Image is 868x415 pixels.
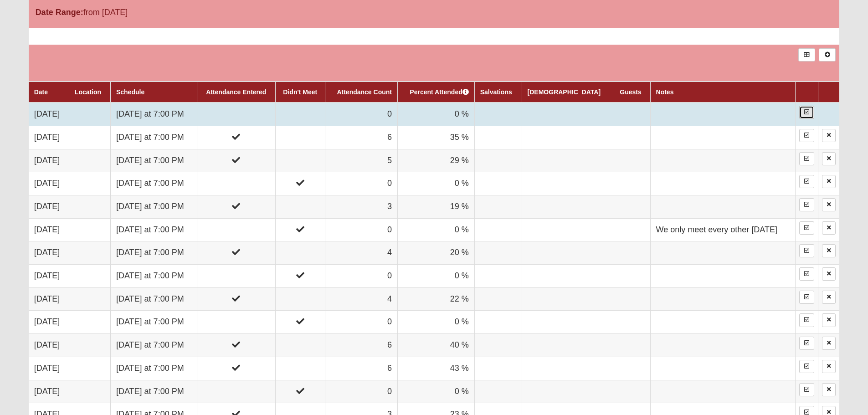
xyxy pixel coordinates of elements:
td: 29 % [397,149,474,172]
td: [DATE] [29,380,69,403]
a: Delete [822,291,836,304]
td: [DATE] at 7:00 PM [110,380,197,403]
a: Enter Attendance [799,291,814,304]
a: Enter Attendance [799,198,814,211]
td: 0 % [397,265,474,288]
a: Delete [822,313,836,327]
a: Delete [822,267,836,281]
td: [DATE] at 7:00 PM [110,149,197,172]
td: 4 [325,241,397,265]
td: 4 [325,287,397,311]
td: 0 [325,172,397,195]
a: Attendance Entered [206,88,266,96]
label: Date Range: [36,6,83,19]
a: Delete [822,337,836,350]
a: Export to Excel [798,48,815,61]
a: Delete [822,129,836,142]
td: [DATE] [29,311,69,334]
td: 0 % [397,102,474,126]
a: Enter Attendance [799,244,814,257]
th: Guests [614,82,650,102]
td: 6 [325,334,397,357]
a: Percent Attended [410,88,468,96]
td: [DATE] [29,241,69,265]
td: We only meet every other [DATE] [650,218,796,241]
a: Delete [822,198,836,211]
td: [DATE] at 7:00 PM [110,195,197,218]
a: Enter Attendance [799,337,814,350]
a: Attendance Count [337,88,392,96]
td: [DATE] at 7:00 PM [110,102,197,126]
td: 0 % [397,311,474,334]
td: [DATE] at 7:00 PM [110,334,197,357]
td: [DATE] at 7:00 PM [110,311,197,334]
td: 22 % [397,287,474,311]
td: [DATE] [29,218,69,241]
td: 35 % [397,126,474,149]
a: Location [75,88,101,96]
a: Alt+N [819,48,836,61]
a: Enter Attendance [799,267,814,281]
td: 0 [325,218,397,241]
td: 0 % [397,218,474,241]
td: 6 [325,126,397,149]
a: Enter Attendance [799,175,814,188]
th: [DEMOGRAPHIC_DATA] [522,82,614,102]
td: 0 [325,102,397,126]
td: [DATE] at 7:00 PM [110,287,197,311]
a: Enter Attendance [799,152,814,165]
td: 43 % [397,357,474,380]
td: [DATE] at 7:00 PM [110,126,197,149]
a: Delete [822,244,836,257]
a: Enter Attendance [799,313,814,327]
a: Enter Attendance [799,360,814,373]
a: Schedule [116,88,144,96]
td: [DATE] at 7:00 PM [110,265,197,288]
a: Enter Attendance [799,383,814,396]
td: [DATE] at 7:00 PM [110,218,197,241]
div: from [DATE] [29,6,299,21]
td: [DATE] [29,102,69,126]
td: [DATE] [29,149,69,172]
td: 3 [325,195,397,218]
td: 6 [325,357,397,380]
a: Delete [822,152,836,165]
td: 0 % [397,380,474,403]
td: 0 [325,380,397,403]
a: Enter Attendance [799,221,814,235]
td: 19 % [397,195,474,218]
td: 0 % [397,172,474,195]
a: Delete [822,383,836,396]
td: 0 [325,311,397,334]
td: [DATE] [29,265,69,288]
td: [DATE] [29,287,69,311]
td: 20 % [397,241,474,265]
td: [DATE] [29,334,69,357]
a: Delete [822,360,836,373]
a: Notes [656,88,674,96]
td: [DATE] at 7:00 PM [110,172,197,195]
td: 40 % [397,334,474,357]
td: [DATE] [29,195,69,218]
td: [DATE] [29,172,69,195]
a: Enter Attendance [799,106,814,119]
a: Delete [822,221,836,235]
a: Enter Attendance [799,129,814,142]
a: Didn't Meet [283,88,317,96]
a: Date [34,88,48,96]
th: Salvations [474,82,522,102]
td: [DATE] at 7:00 PM [110,357,197,380]
td: 5 [325,149,397,172]
td: 0 [325,265,397,288]
td: [DATE] at 7:00 PM [110,241,197,265]
td: [DATE] [29,357,69,380]
a: Delete [822,175,836,188]
td: [DATE] [29,126,69,149]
